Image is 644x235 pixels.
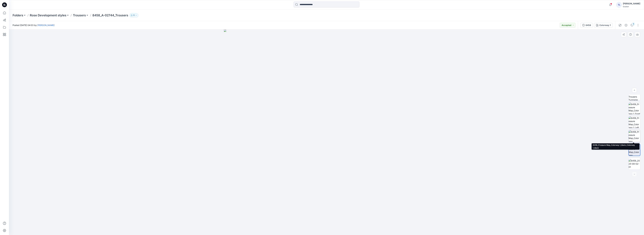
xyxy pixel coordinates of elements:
button: 11 [129,13,138,17]
img: 8458_Pressure Map_Colorway 1_Front [629,103,640,114]
a: Trousers [73,13,86,17]
img: Blaklader C50 Trousers Turntable [629,89,640,101]
img: 8458_Pressure Map_Colorway 1_Back_Colorway 1_Back [629,130,640,142]
button: 8458 [580,23,593,28]
p: 8458_A-02744_Trousers [92,13,128,17]
div: Guston [623,5,640,8]
button: 1 [630,23,634,28]
img: eyJhbGciOiJIUzI1NiIsImtpZCI6IjAiLCJzbHQiOiJzZXMiLCJ0eXAiOiJKV1QifQ.eyJkYXRhIjp7InR5cGUiOiJzdG9yYW... [224,29,429,235]
a: Folders [13,13,23,17]
div: 8458 [586,24,591,27]
a: Rose Development styles [30,13,66,17]
div: 1 [632,23,635,26]
img: 8458_Pressure Map_Colorway 1_Right [629,144,640,156]
a: [PERSON_NAME] [37,24,55,26]
img: 8458_Pressure Map_Colorway 1_Left [629,116,640,128]
p: 11 [133,14,135,17]
div: [PERSON_NAME] [623,2,640,5]
div: TL [616,2,622,8]
button: Details [624,23,628,28]
button: Colorway 1 [594,23,613,28]
span: Posted [DATE] 04:03 by [13,24,55,27]
div: Colorway 1 [599,24,611,27]
img: 8458_2025-09-02-01 [629,159,640,169]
